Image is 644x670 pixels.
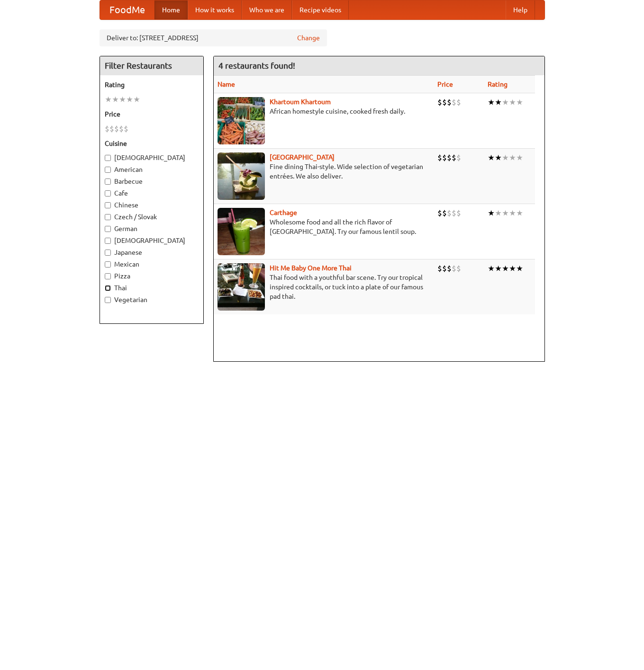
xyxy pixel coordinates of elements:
[495,208,502,218] li: ★
[456,97,461,107] li: $
[447,208,452,218] li: $
[218,80,235,88] a: Name
[188,0,242,19] a: How it works
[495,97,502,107] li: ★
[218,217,430,236] p: Wholesome food and all the rich flavor of [GEOGRAPHIC_DATA]. Try our famous lentil soup.
[297,33,320,43] a: Change
[105,259,199,269] label: Mexican
[447,263,452,274] li: $
[516,152,523,163] li: ★
[218,273,430,301] p: Thai food with a youthful bar scene. Try our tropical inspired cocktails, or tuck into a plate of...
[105,236,199,245] label: [DEMOGRAPHIC_DATA]
[447,97,452,107] li: $
[100,0,154,19] a: FoodMe
[456,152,461,163] li: $
[105,179,111,185] input: Barbecue
[105,273,111,279] input: Pizza
[105,109,199,119] h5: Price
[456,208,461,218] li: $
[105,212,199,222] label: Czech / Slovak
[292,0,349,19] a: Recipe videos
[437,263,442,274] li: $
[488,263,495,274] li: ★
[105,200,199,210] label: Chinese
[100,29,327,46] div: Deliver to: [STREET_ADDRESS]
[105,155,111,161] input: [DEMOGRAPHIC_DATA]
[270,264,352,272] a: Hit Me Baby One More Thai
[509,208,516,218] li: ★
[488,152,495,163] li: ★
[105,224,199,233] label: German
[270,153,335,161] a: [GEOGRAPHIC_DATA]
[502,208,509,218] li: ★
[218,152,265,200] img: satay.jpg
[516,97,523,107] li: ★
[105,190,111,197] input: Cafe
[270,209,297,216] a: Carthage
[105,226,111,232] input: German
[105,153,199,162] label: [DEMOGRAPHIC_DATA]
[218,107,430,116] p: African homestyle cuisine, cooked fresh daily.
[509,263,516,274] li: ★
[442,263,447,274] li: $
[105,238,111,244] input: [DEMOGRAPHIC_DATA]
[218,263,265,311] img: babythai.jpg
[506,0,535,19] a: Help
[452,97,456,107] li: $
[105,295,199,304] label: Vegetarian
[456,263,461,274] li: $
[516,263,523,274] li: ★
[105,139,199,148] h5: Cuisine
[105,283,199,293] label: Thai
[105,124,109,134] li: $
[105,94,112,105] li: ★
[105,250,111,256] input: Japanese
[437,208,442,218] li: $
[218,97,265,144] img: khartoum.jpg
[452,152,456,163] li: $
[105,80,199,89] h5: Rating
[437,80,453,88] a: Price
[119,94,126,105] li: ★
[124,124,128,134] li: $
[437,97,442,107] li: $
[509,97,516,107] li: ★
[105,165,199,174] label: American
[105,261,111,268] input: Mexican
[105,285,111,291] input: Thai
[488,97,495,107] li: ★
[442,208,447,218] li: $
[502,97,509,107] li: ★
[452,208,456,218] li: $
[452,263,456,274] li: $
[442,97,447,107] li: $
[488,80,508,88] a: Rating
[270,98,331,106] a: Khartoum Khartoum
[105,214,111,220] input: Czech / Slovak
[105,248,199,257] label: Japanese
[105,271,199,281] label: Pizza
[437,152,442,163] li: $
[119,124,124,134] li: $
[109,124,114,134] li: $
[154,0,188,19] a: Home
[105,167,111,173] input: American
[218,208,265,255] img: carthage.jpg
[126,94,133,105] li: ★
[488,208,495,218] li: ★
[112,94,119,105] li: ★
[114,124,119,134] li: $
[502,152,509,163] li: ★
[242,0,292,19] a: Who we are
[509,152,516,163] li: ★
[105,177,199,186] label: Barbecue
[100,56,203,75] h4: Filter Restaurants
[442,152,447,163] li: $
[105,202,111,208] input: Chinese
[218,61,295,70] ng-pluralize: 4 restaurants found!
[516,208,523,218] li: ★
